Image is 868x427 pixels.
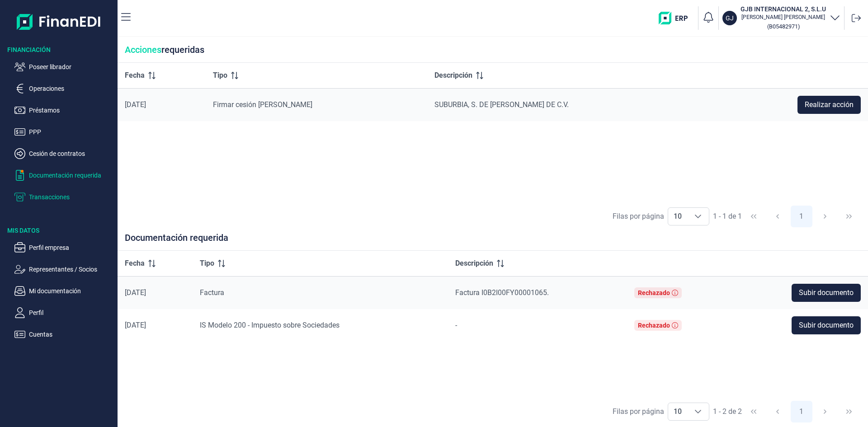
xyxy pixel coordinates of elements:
[200,258,214,269] span: Tipo
[14,192,114,202] button: Transacciones
[814,206,836,227] button: Next Page
[125,258,145,269] span: Fecha
[118,232,868,251] div: Documentación requerida
[455,288,549,297] span: Factura I0B2I00FY00001065.
[805,99,854,110] span: Realizar acción
[14,329,114,340] button: Cuentas
[14,264,114,275] button: Representantes / Socios
[200,321,340,329] span: IS Modelo 200 - Impuesto sobre Sociedades
[722,5,840,32] button: GJGJB INTERNACIONAL 2, S.L.U[PERSON_NAME] [PERSON_NAME](B05482971)
[29,105,114,116] p: Préstamos
[797,96,861,114] button: Realizar acción
[613,406,664,417] div: Filas por página
[29,307,114,318] p: Perfil
[29,83,114,94] p: Operaciones
[125,44,161,55] span: Acciones
[29,264,114,275] p: Representantes / Socios
[638,289,670,296] div: Rechazado
[792,316,861,334] button: Subir documento
[687,403,709,420] div: Choose
[434,70,472,81] span: Descripción
[767,401,788,422] button: Previous Page
[792,284,861,302] button: Subir documento
[838,206,860,227] button: Last Page
[29,242,114,253] p: Perfil empresa
[14,170,114,181] button: Documentación requerida
[213,100,312,109] span: Firmar cesión [PERSON_NAME]
[14,148,114,159] button: Cesión de contratos
[743,401,764,422] button: First Page
[17,7,101,36] img: Logo de aplicación
[125,288,185,297] div: [DATE]
[767,206,788,227] button: Previous Page
[14,127,114,137] button: PPP
[638,322,670,329] div: Rechazado
[125,100,198,109] div: [DATE]
[434,100,569,109] span: SUBURBIA, S. DE [PERSON_NAME] DE C.V.
[118,37,868,63] div: requeridas
[799,320,854,331] span: Subir documento
[791,401,812,422] button: Page 1
[29,148,114,159] p: Cesión de contratos
[838,401,860,422] button: Last Page
[659,12,694,24] img: erp
[14,83,114,94] button: Operaciones
[29,329,114,340] p: Cuentas
[14,286,114,296] button: Mi documentación
[455,321,457,329] span: -
[799,287,854,298] span: Subir documento
[741,5,826,14] h3: GJB INTERNACIONAL 2, S.L.U
[713,408,742,415] span: 1 - 2 de 2
[125,321,185,330] div: [DATE]
[767,23,800,30] small: Copiar cif
[29,127,114,137] p: PPP
[29,286,114,296] p: Mi documentación
[213,70,227,81] span: Tipo
[743,206,764,227] button: First Page
[613,211,664,222] div: Filas por página
[14,307,114,318] button: Perfil
[29,170,114,181] p: Documentación requerida
[741,14,826,21] p: [PERSON_NAME] [PERSON_NAME]
[14,61,114,72] button: Poseer librador
[200,288,224,297] span: Factura
[726,14,734,23] p: GJ
[687,208,709,225] div: Choose
[791,206,812,227] button: Page 1
[668,208,687,225] span: 10
[29,192,114,202] p: Transacciones
[713,213,742,220] span: 1 - 1 de 1
[455,258,493,269] span: Descripción
[668,403,687,420] span: 10
[14,105,114,116] button: Préstamos
[125,70,145,81] span: Fecha
[29,61,114,72] p: Poseer librador
[14,242,114,253] button: Perfil empresa
[814,401,836,422] button: Next Page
